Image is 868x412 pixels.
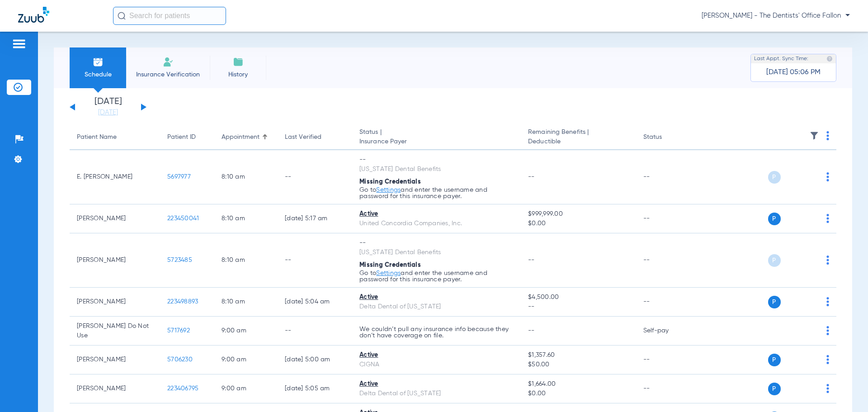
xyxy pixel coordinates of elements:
[93,57,104,67] img: Schedule
[76,70,119,79] span: Schedule
[826,297,829,306] img: group-dot-blue.svg
[826,326,829,335] img: group-dot-blue.svg
[81,97,135,117] li: [DATE]
[278,233,352,288] td: --
[806,384,815,393] img: x.svg
[167,133,196,142] div: Patient ID
[806,297,815,306] img: x.svg
[359,293,514,302] div: Active
[167,356,193,363] span: 5706230
[636,374,697,403] td: --
[163,57,174,67] img: Manual Insurance Verification
[285,133,321,142] div: Last Verified
[167,385,198,392] span: 223406795
[376,187,401,193] a: Settings
[766,68,821,77] span: [DATE] 05:06 PM
[70,346,160,374] td: [PERSON_NAME]
[376,270,401,276] a: Settings
[702,11,850,20] span: [PERSON_NAME] - The Dentists' Office Fallon
[70,317,160,346] td: [PERSON_NAME] Do Not Use
[70,288,160,317] td: [PERSON_NAME]
[359,270,514,283] p: Go to and enter the username and password for this insurance payer.
[636,288,697,317] td: --
[359,179,421,185] span: Missing Credentials
[359,137,514,147] span: Insurance Payer
[70,374,160,403] td: [PERSON_NAME]
[167,327,190,334] span: 5717692
[528,137,628,147] span: Deductible
[359,326,514,339] p: We couldn’t pull any insurance info because they don’t have coverage on file.
[359,187,514,199] p: Go to and enter the username and password for this insurance payer.
[528,209,628,219] span: $999,999.00
[636,346,697,374] td: --
[636,204,697,233] td: --
[826,214,829,223] img: group-dot-blue.svg
[806,214,815,223] img: x.svg
[768,171,781,184] span: P
[214,317,278,346] td: 9:00 AM
[278,374,352,403] td: [DATE] 5:05 AM
[806,172,815,181] img: x.svg
[528,379,628,389] span: $1,664.00
[359,238,514,248] div: --
[118,12,126,20] img: Search Icon
[768,383,781,395] span: P
[278,204,352,233] td: [DATE] 5:17 AM
[528,293,628,302] span: $4,500.00
[754,54,808,63] span: Last Appt. Sync Time:
[521,125,636,150] th: Remaining Benefits |
[113,7,226,25] input: Search for patients
[222,133,270,142] div: Appointment
[278,317,352,346] td: --
[77,133,117,142] div: Patient Name
[359,262,421,268] span: Missing Credentials
[359,165,514,174] div: [US_STATE] Dental Benefits
[359,155,514,165] div: --
[77,133,153,142] div: Patient Name
[528,389,628,398] span: $0.00
[214,204,278,233] td: 8:10 AM
[768,254,781,267] span: P
[806,355,815,364] img: x.svg
[70,150,160,204] td: E. [PERSON_NAME]
[826,131,829,140] img: group-dot-blue.svg
[359,360,514,369] div: CIGNA
[636,125,697,150] th: Status
[167,133,207,142] div: Patient ID
[278,346,352,374] td: [DATE] 5:00 AM
[214,150,278,204] td: 8:10 AM
[826,256,829,265] img: group-dot-blue.svg
[359,350,514,360] div: Active
[528,257,535,263] span: --
[528,219,628,228] span: $0.00
[359,389,514,398] div: Delta Dental of [US_STATE]
[352,125,521,150] th: Status |
[636,317,697,346] td: Self-pay
[278,288,352,317] td: [DATE] 5:04 AM
[233,57,244,67] img: History
[217,70,259,79] span: History
[359,302,514,312] div: Delta Dental of [US_STATE]
[278,150,352,204] td: --
[12,38,26,49] img: hamburger-icon
[70,204,160,233] td: [PERSON_NAME]
[806,326,815,335] img: x.svg
[806,256,815,265] img: x.svg
[359,379,514,389] div: Active
[768,213,781,225] span: P
[768,354,781,366] span: P
[528,174,535,180] span: --
[214,374,278,403] td: 9:00 AM
[214,288,278,317] td: 8:10 AM
[528,327,535,334] span: --
[528,302,628,312] span: --
[528,350,628,360] span: $1,357.60
[768,296,781,308] span: P
[823,369,868,412] iframe: Chat Widget
[826,355,829,364] img: group-dot-blue.svg
[810,131,819,140] img: filter.svg
[167,298,198,305] span: 223498893
[167,257,192,263] span: 5723485
[222,133,259,142] div: Appointment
